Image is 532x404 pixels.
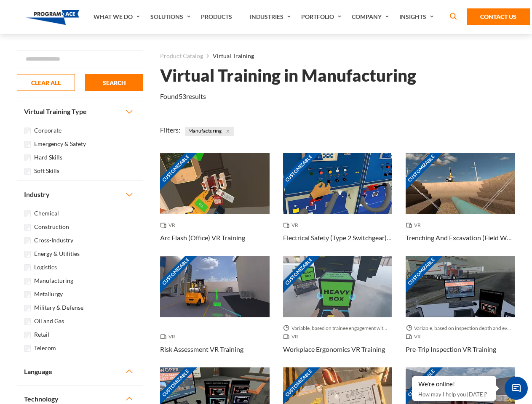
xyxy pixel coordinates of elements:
p: Found results [160,91,206,101]
span: VR [406,221,424,229]
input: Military & Defense [24,305,31,311]
label: Military & Defense [34,303,83,312]
input: Hard Skills [24,154,31,161]
h3: Workplace Ergonomics VR Training [283,344,385,354]
input: Manufacturing [24,278,31,284]
label: Cross-Industry [34,236,73,245]
button: Virtual Training Type [17,98,143,125]
button: Close [223,127,233,136]
h3: Trenching And Excavation (Field Work) VR Training [406,233,515,243]
a: Customizable Thumbnail - Workplace Ergonomics VR Training Variable, based on trainee engagement w... [283,256,393,367]
label: Retail [34,330,49,339]
a: Customizable Thumbnail - Arc Flash (Office) VR Training VR Arc Flash (Office) VR Training [160,153,270,256]
div: We're online! [418,380,490,388]
a: Customizable Thumbnail - Pre-Trip Inspection VR Training Variable, based on inspection depth and ... [406,256,515,367]
label: Soft Skills [34,166,59,175]
button: Language [17,358,143,385]
input: Telecom [24,345,31,352]
a: Customizable Thumbnail - Trenching And Excavation (Field Work) VR Training VR Trenching And Excav... [406,153,515,256]
span: VR [160,221,179,229]
input: Logistics [24,264,31,271]
label: Logistics [34,263,57,272]
span: Chat Widget [505,377,528,400]
span: VR [283,332,302,341]
a: Customizable Thumbnail - Electrical Safety (Type 2 Switchgear) VR Training VR Electrical Safety (... [283,153,393,256]
span: Variable, based on inspection depth and event interaction. [406,324,515,332]
input: Soft Skills [24,168,31,175]
input: Energy & Utilities [24,251,31,258]
label: Hard Skills [34,153,62,162]
label: Construction [34,222,69,231]
input: Oil and Gas [24,318,31,325]
a: Product Catalog [160,50,203,61]
label: Chemical [34,209,59,218]
label: Energy & Utilities [34,249,80,258]
span: Filters: [160,126,180,134]
label: Manufacturing [34,276,73,285]
em: 53 [179,92,186,100]
span: Variable, based on trainee engagement with exercises. [283,324,393,332]
h3: Electrical Safety (Type 2 Switchgear) VR Training [283,233,393,243]
input: Chemical [24,210,31,217]
span: VR [160,332,179,341]
input: Emergency & Safety [24,141,31,148]
img: Program-Ace [26,10,80,25]
nav: breadcrumb [160,50,515,61]
button: Industry [17,181,143,208]
a: Contact Us [467,8,530,25]
label: Emergency & Safety [34,139,86,149]
input: Retail [24,332,31,338]
span: Manufacturing [185,127,234,136]
input: Corporate [24,128,31,134]
input: Metallurgy [24,291,31,298]
label: Corporate [34,126,61,135]
p: How may I help you [DATE]? [418,389,490,399]
h1: Virtual Training in Manufacturing [160,68,416,83]
span: VR [283,221,302,229]
label: Oil and Gas [34,316,64,326]
a: Customizable Thumbnail - Risk Assessment VR Training VR Risk Assessment VR Training [160,256,270,367]
input: Construction [24,224,31,231]
label: Metallurgy [34,290,63,299]
input: Cross-Industry [24,237,31,244]
label: Telecom [34,343,56,353]
span: VR [406,332,424,341]
h3: Pre-Trip Inspection VR Training [406,344,496,354]
button: CLEAR ALL [17,74,75,91]
h3: Risk Assessment VR Training [160,344,243,354]
li: Virtual Training [203,50,254,61]
h3: Arc Flash (Office) VR Training [160,233,245,243]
